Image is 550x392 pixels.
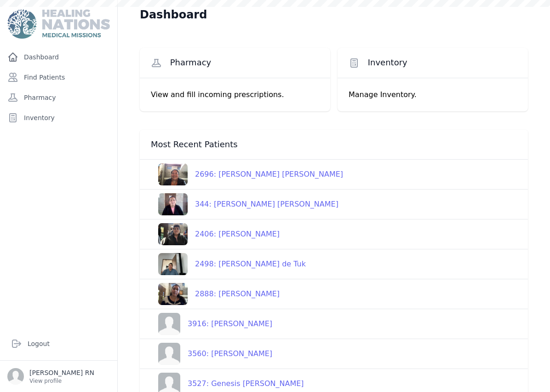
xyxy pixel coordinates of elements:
img: Medical Missions EMR [7,9,109,39]
a: Inventory Manage Inventory. [338,48,528,111]
p: Manage Inventory. [349,89,517,100]
a: Pharmacy [4,88,114,107]
a: Dashboard [4,48,114,66]
a: 2406: [PERSON_NAME] [151,223,280,245]
div: 2498: [PERSON_NAME] de Tuk [188,259,306,270]
span: Pharmacy [170,57,212,68]
img: person-242608b1a05df3501eefc295dc1bc67a.jpg [158,343,180,365]
div: 2406: [PERSON_NAME] [188,229,280,240]
div: 3916: [PERSON_NAME] [180,318,272,329]
div: 2888: [PERSON_NAME] [188,288,280,300]
a: Find Patients [4,68,114,86]
a: 2888: [PERSON_NAME] [151,283,280,305]
div: 3527: Genesis [PERSON_NAME] [180,378,304,389]
p: View profile [29,377,94,385]
span: Most Recent Patients [151,139,238,150]
img: H8Yk5ANa8rj9gAAACV0RVh0ZGF0ZTpjcmVhdGUAMjAyNC0wMS0wMlQxODoyNTozOSswMDowMGIhUmcAAAAldEVYdGRhdGU6bW... [158,223,188,245]
img: 6v3hQTkhAAAAJXRFWHRkYXRlOmNyZWF0ZQAyMDI1LTA2LTIzVDE0OjU5OjAyKzAwOjAwYFajVQAAACV0RVh0ZGF0ZTptb2RpZ... [158,253,188,275]
a: 2696: [PERSON_NAME] [PERSON_NAME] [151,163,343,185]
img: P6k8qdky31flAAAAJXRFWHRkYXRlOmNyZWF0ZQAyMDIzLTEyLTE5VDE2OjAyOjA5KzAwOjAw0m2Y3QAAACV0RVh0ZGF0ZTptb... [158,283,188,305]
img: eoVKNzXZAAAACV0RVh0ZGF0ZTpjcmVhdGUAMjAyNC0wMS0wMlQxNDo0Mzo0OSswMDowMBf1WIEAAAAldEVYdGRhdGU6bW9kaW... [158,193,188,215]
h1: Dashboard [140,7,207,22]
a: 3560: [PERSON_NAME] [151,343,272,365]
img: person-242608b1a05df3501eefc295dc1bc67a.jpg [158,313,180,335]
div: 344: [PERSON_NAME] [PERSON_NAME] [188,199,338,210]
a: Pharmacy View and fill incoming prescriptions. [140,48,330,111]
img: C1OQodp9O7CsAAAAJXRFWHRkYXRlOmNyZWF0ZQAyMDI0LTAyLTIzVDE2OjQ4OjI1KzAwOjAwV4TyMQAAACV0RVh0ZGF0ZTptb... [158,163,188,185]
a: [PERSON_NAME] RN View profile [7,368,110,385]
a: Logout [7,334,110,353]
a: 3916: [PERSON_NAME] [151,313,272,335]
div: 2696: [PERSON_NAME] [PERSON_NAME] [188,169,343,180]
span: Inventory [368,57,407,68]
a: Inventory [4,109,114,127]
p: View and fill incoming prescriptions. [151,89,319,100]
div: 3560: [PERSON_NAME] [180,348,272,359]
p: [PERSON_NAME] RN [29,368,94,377]
a: 344: [PERSON_NAME] [PERSON_NAME] [151,193,338,215]
a: 2498: [PERSON_NAME] de Tuk [151,253,306,275]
